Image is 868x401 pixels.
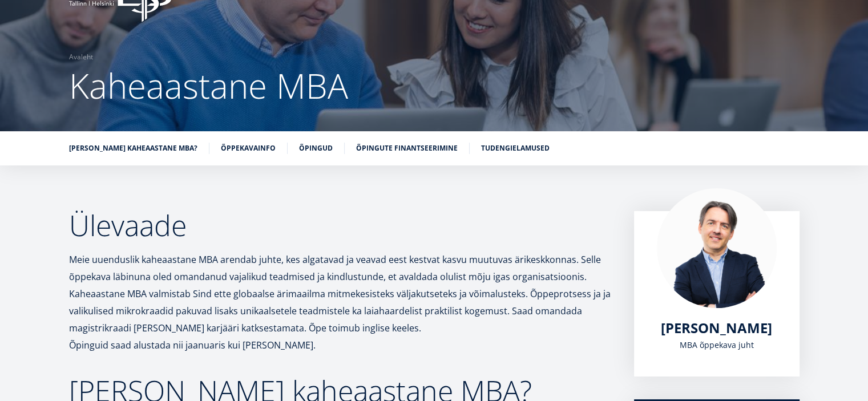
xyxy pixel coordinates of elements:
[13,141,168,152] span: Tehnoloogia ja innovatsiooni juhtimine (MBA)
[481,143,550,154] a: Tudengielamused
[69,62,348,109] span: Kaheaastane MBA
[69,211,611,240] h2: Ülevaade
[3,127,10,135] input: Kaheaastane MBA
[271,1,323,11] span: Perekonnanimi
[661,318,772,337] span: [PERSON_NAME]
[3,142,10,149] input: Tehnoloogia ja innovatsiooni juhtimine (MBA)
[69,143,197,154] a: [PERSON_NAME] kaheaastane MBA?
[657,337,777,354] div: MBA õppekava juht
[13,112,111,122] span: Üheaastane eestikeelne MBA
[69,251,611,337] p: Meie uuenduslik kaheaastane MBA arendab juhte, kes algatavad ja veavad eest kestvat kasvu muutuva...
[13,127,75,137] span: Kaheaastane MBA
[657,188,777,308] img: Marko Rillo
[221,143,276,154] a: Õppekavainfo
[356,143,458,154] a: Õpingute finantseerimine
[661,319,772,337] a: [PERSON_NAME]
[299,143,333,154] a: Õpingud
[69,51,93,63] a: Avaleht
[69,337,611,354] p: Õpinguid saad alustada nii jaanuaris kui [PERSON_NAME].
[3,112,10,120] input: Üheaastane eestikeelne MBA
